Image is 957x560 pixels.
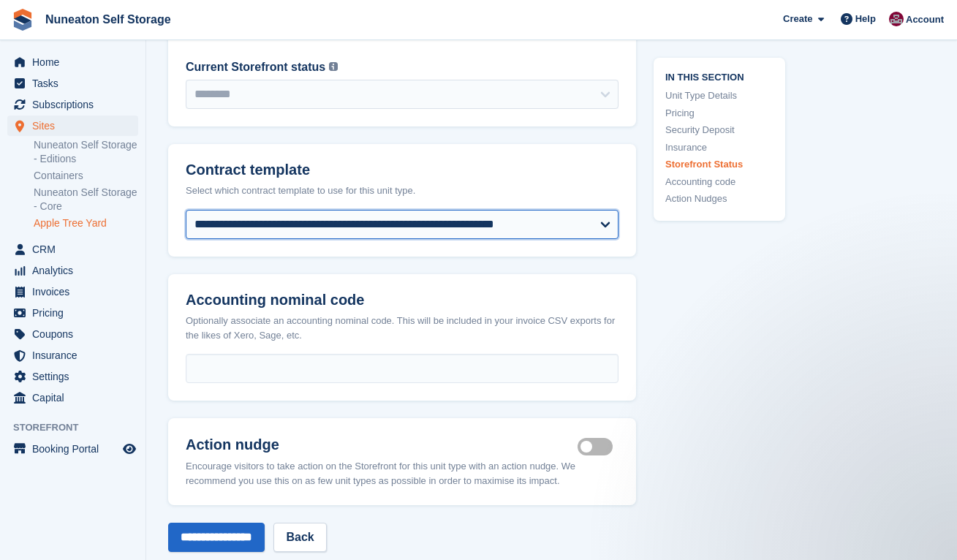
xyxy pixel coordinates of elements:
a: Storefront Status [665,157,773,172]
label: Current Storefront status [186,58,325,76]
a: menu [7,260,138,281]
span: CRM [32,239,120,260]
span: Help [855,12,876,26]
a: menu [7,94,138,115]
span: Subscriptions [32,94,120,115]
a: menu [7,366,138,387]
a: Pricing [665,105,773,120]
a: Accounting code [665,174,773,189]
a: Action Nudges [665,192,773,206]
a: Containers [34,169,138,183]
a: Security Deposit [665,123,773,137]
span: Home [32,52,120,72]
span: Tasks [32,73,120,94]
a: Preview store [121,440,138,458]
span: Insurance [32,345,120,366]
h2: Accounting nominal code [186,292,619,309]
span: Analytics [32,260,120,281]
a: menu [7,439,138,459]
span: Capital [32,387,120,408]
a: Nuneaton Self Storage [39,7,177,31]
a: menu [7,303,138,323]
span: Account [906,12,944,27]
span: Settings [32,366,120,387]
a: menu [7,73,138,94]
img: Chris Palmer [889,12,904,26]
label: Is active [578,446,619,448]
a: Nuneaton Self Storage - Editions [34,138,138,166]
h2: Action nudge [186,436,578,453]
span: Pricing [32,303,120,323]
a: menu [7,116,138,136]
a: Nuneaton Self Storage - Core [34,186,138,213]
a: Apple Tree Yard [34,216,138,230]
a: Insurance [665,140,773,154]
a: Back [273,523,326,552]
a: menu [7,281,138,302]
h2: Contract template [186,162,619,178]
span: In this section [665,69,773,83]
a: menu [7,239,138,260]
div: Optionally associate an accounting nominal code. This will be included in your invoice CSV export... [186,314,619,342]
span: Create [783,12,812,26]
a: menu [7,387,138,408]
a: menu [7,345,138,366]
img: icon-info-grey-7440780725fd019a000dd9b08b2336e03edf1995a4989e88bcd33f0948082b44.svg [329,62,338,71]
div: Encourage visitors to take action on the Storefront for this unit type with an action nudge. We r... [186,459,619,488]
span: Booking Portal [32,439,120,459]
a: menu [7,52,138,72]
span: Sites [32,116,120,136]
span: Storefront [13,420,145,435]
img: stora-icon-8386f47178a22dfd0bd8f6a31ec36ba5ce8667c1dd55bd0f319d3a0aa187defe.svg [12,9,34,31]
span: Invoices [32,281,120,302]
span: Coupons [32,324,120,344]
a: menu [7,324,138,344]
a: Unit Type Details [665,88,773,103]
div: Select which contract template to use for this unit type. [186,183,619,198]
